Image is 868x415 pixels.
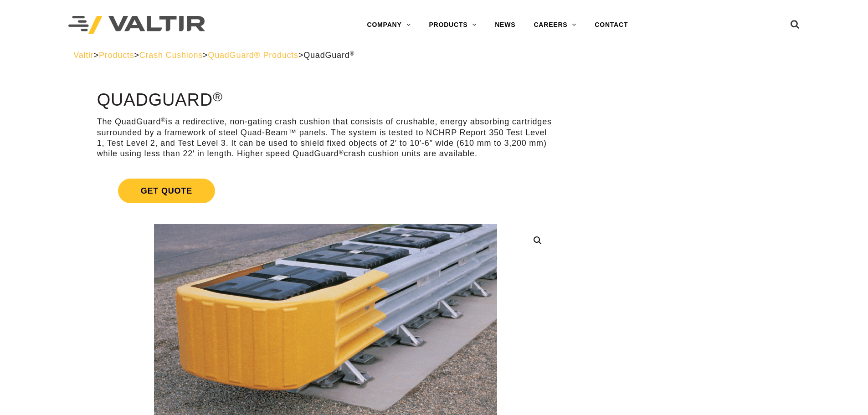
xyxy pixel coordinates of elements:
sup: ® [213,89,223,104]
a: CAREERS [524,16,586,34]
a: NEWS [486,16,524,34]
a: Valtir [73,51,93,60]
span: QuadGuard [303,51,354,60]
a: PRODUCTS [420,16,486,34]
a: Products [99,51,134,60]
sup: ® [161,117,166,123]
p: The QuadGuard is a redirective, non-gating crash cushion that consists of crushable, energy absor... [97,117,554,159]
sup: ® [339,149,344,156]
a: Get Quote [97,168,554,214]
span: Get Quote [118,179,215,203]
a: QuadGuard® Products [208,51,298,60]
sup: ® [350,50,355,57]
div: > > > > [73,50,795,61]
img: Valtir [68,16,205,35]
a: COMPANY [358,16,420,34]
a: CONTACT [586,16,637,34]
h1: QuadGuard [97,91,554,110]
a: Crash Cushions [139,51,203,60]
